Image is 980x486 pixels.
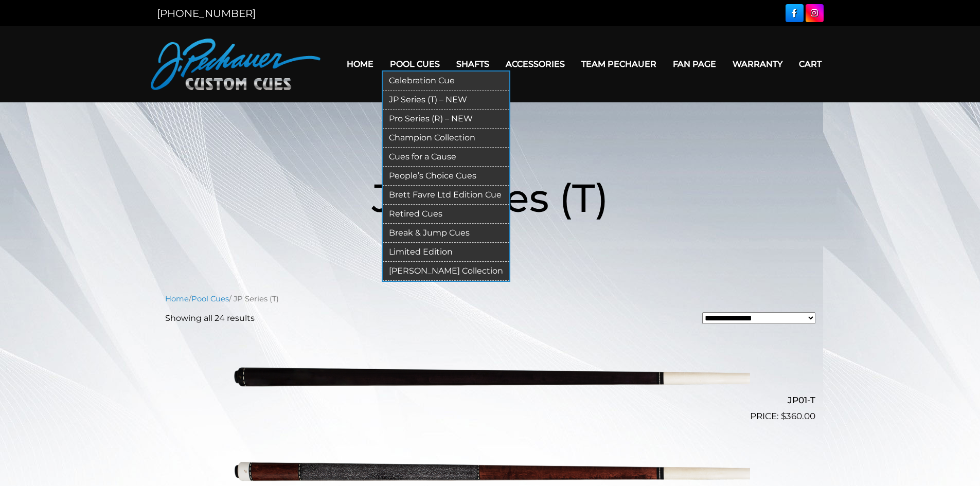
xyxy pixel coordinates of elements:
[573,51,665,77] a: Team Pechauer
[165,293,815,304] nav: Breadcrumb
[230,333,750,419] img: JP01-T
[448,51,497,77] a: Shafts
[383,148,509,167] a: Cues for a Cause
[781,411,815,421] bdi: 360.00
[665,51,724,77] a: Fan Page
[383,186,509,205] a: Brett Favre Ltd Edition Cue
[338,51,382,77] a: Home
[383,91,509,110] a: JP Series (T) – NEW
[165,294,189,303] a: Home
[165,312,255,325] p: Showing all 24 results
[151,39,320,90] img: Pechauer Custom Cues
[383,167,509,186] a: People’s Choice Cues
[781,411,786,421] span: $
[702,312,815,324] select: Shop order
[191,294,229,303] a: Pool Cues
[383,71,509,91] a: Celebration Cue
[497,51,573,77] a: Accessories
[724,51,791,77] a: Warranty
[383,129,509,148] a: Champion Collection
[383,243,509,262] a: Limited Edition
[382,51,448,77] a: Pool Cues
[791,51,830,77] a: Cart
[383,224,509,243] a: Break & Jump Cues
[165,391,815,410] h2: JP01-T
[372,174,609,222] span: JP Series (T)
[157,7,256,20] a: [PHONE_NUMBER]
[383,262,509,281] a: [PERSON_NAME] Collection
[383,205,509,224] a: Retired Cues
[383,110,509,129] a: Pro Series (R) – NEW
[165,333,815,423] a: JP01-T $360.00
